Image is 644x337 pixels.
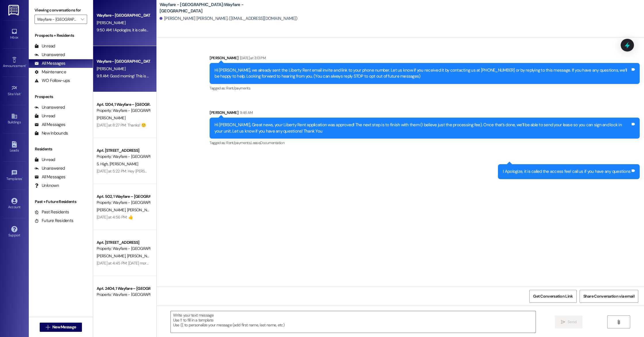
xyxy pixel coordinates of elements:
div: Hi [PERSON_NAME], we already sent the Liberty Rent email invite and link to your phone number. Le... [214,67,630,80]
span: S. High [97,161,110,166]
div: Unanswered [34,104,65,110]
div: Past Residents [34,209,69,215]
label: Viewing conversations for [34,6,87,15]
div: All Messages [34,60,65,66]
div: All Messages [34,174,65,180]
div: Hi [PERSON_NAME], Great news, your Liberty Rent application was approved! The next step is to fin... [214,122,630,134]
div: [DATE] at 5:22 PM: Hey [PERSON_NAME]! In the morning they will be partially parked in front of yo... [97,168,302,174]
div: [DATE] at 4:56 PM: 👍 [97,215,133,220]
b: Wayfare - [GEOGRAPHIC_DATA]: Wayfare - [GEOGRAPHIC_DATA] [160,2,275,14]
div: Residents [29,146,93,152]
div: Wayfare - [GEOGRAPHIC_DATA] [97,58,150,64]
span: [PERSON_NAME] [97,207,127,212]
span: • [21,91,22,95]
div: Unread [34,113,55,119]
div: 9:46 AM [238,110,253,116]
span: [PERSON_NAME] [97,253,127,259]
div: WO Follow-ups [34,78,70,84]
span: [PERSON_NAME] [97,66,125,71]
span: New Message [52,324,76,330]
a: Support [3,224,26,240]
span: Get Conversation Link [533,293,573,299]
span: [PERSON_NAME] [97,115,125,120]
i:  [46,325,50,330]
div: Unread [34,157,55,163]
div: Property: Wayfare - [GEOGRAPHIC_DATA] [97,200,150,206]
span: Rent/payments [226,86,250,91]
i:  [561,320,565,324]
div: Unknown [34,183,59,189]
a: Site Visit • [3,83,26,99]
button: New Message [40,323,82,332]
div: Past + Future Residents [29,199,93,205]
div: [DATE] at 4:45 PM: [DATE] morning at 8:00 AM, concrete will be poured in the area between 1100 an... [97,261,584,266]
div: I Apologize, it is called the access fee! call us if you have any questions [503,168,630,175]
div: [PERSON_NAME] [210,55,640,63]
a: Templates • [3,168,26,183]
div: Future Residents [34,218,73,224]
div: Unanswered [34,52,65,58]
span: Send [568,319,576,325]
div: 9:11 AM: Good morning! This is [PERSON_NAME] with Wayfare [GEOGRAPHIC_DATA] Apartments. The last ... [97,73,562,78]
span: • [22,176,23,180]
div: [PERSON_NAME] [PERSON_NAME]. ([EMAIL_ADDRESS][DOMAIN_NAME]) [160,16,297,22]
input: All communities [37,15,78,24]
div: Property: Wayfare - [GEOGRAPHIC_DATA] [97,292,150,298]
span: [PERSON_NAME] [127,207,156,212]
div: Apt. 502, 1 Wayfare – [GEOGRAPHIC_DATA] [97,194,150,200]
div: Maintenance [34,69,66,75]
button: Get Conversation Link [529,290,576,303]
span: • [26,63,26,67]
div: Wayfare - [GEOGRAPHIC_DATA] [97,12,150,18]
span: [PERSON_NAME] [127,253,156,259]
div: Prospects [29,94,93,100]
span: [PERSON_NAME] [97,20,125,25]
div: Apt. [STREET_ADDRESS] [97,148,150,154]
span: Documentation [260,140,284,145]
img: ResiDesk Logo [8,5,20,16]
div: Apt. 1204, 1 Wayfare – [GEOGRAPHIC_DATA] [97,102,150,108]
div: All Messages [34,122,65,128]
div: Prospects + Residents [29,32,93,39]
div: New Inbounds [34,130,68,136]
div: Tagged as: [210,84,640,92]
span: [PERSON_NAME] [110,161,138,166]
div: Property: Wayfare - [GEOGRAPHIC_DATA] [97,108,150,114]
div: Unanswered [34,165,65,171]
div: Tagged as: [210,139,640,147]
i:  [81,17,84,22]
button: Share Conversation via email [580,290,638,303]
div: [PERSON_NAME] [210,110,640,118]
a: Account [3,196,26,212]
a: Inbox [3,26,26,42]
span: Share Conversation via email [583,293,635,299]
div: 9:50 AM: I Apologize, it is called the access fee! call us if you have any questions [97,27,230,32]
div: [DATE] at 3:13 PM [238,55,266,61]
button: Send [555,315,583,328]
span: Rent/payments , [226,140,251,145]
div: Apt. [STREET_ADDRESS] [97,240,150,246]
span: Lease , [251,140,260,145]
a: Buildings [3,111,26,127]
div: Unread [34,43,55,49]
div: Property: Wayfare - [GEOGRAPHIC_DATA] [97,246,150,252]
div: Apt. 2404, 1 Wayfare – [GEOGRAPHIC_DATA] [97,286,150,292]
i:  [616,320,621,324]
a: Leads [3,139,26,155]
div: Property: Wayfare - [GEOGRAPHIC_DATA] [97,154,150,160]
div: [DATE] at 8:27 PM: Thanks! 🙂 [97,122,146,128]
